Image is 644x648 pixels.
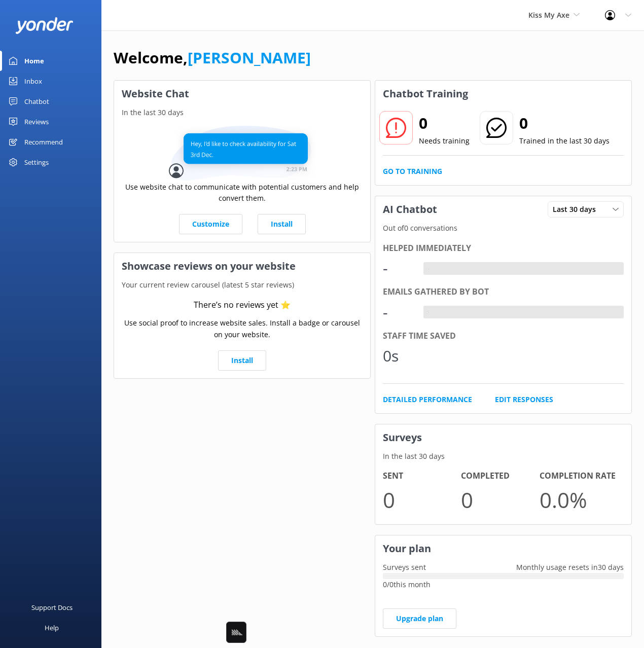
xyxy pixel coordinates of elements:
h3: Surveys [375,424,631,451]
p: 0 [461,483,539,517]
img: yonder-white-logo.png [15,17,74,34]
img: conversation... [169,126,316,181]
a: [PERSON_NAME] [188,47,311,68]
p: Your current review carousel (latest 5 star reviews) [114,279,370,291]
div: - [383,300,413,325]
div: Settings [24,152,49,172]
div: There’s no reviews yet ⭐ [194,299,291,312]
a: Upgrade plan [383,608,456,629]
h4: Completion Rate [540,470,618,483]
p: Surveys sent [375,562,434,573]
p: Monthly usage resets in 30 days [509,562,631,573]
div: Staff time saved [383,330,624,343]
div: - [423,306,431,319]
h3: AI Chatbot [375,196,445,223]
h3: Website Chat [114,81,370,107]
div: Reviews [24,112,49,132]
div: Inbox [24,71,42,91]
p: Use social proof to increase website sales. Install a badge or carousel on your website. [122,317,363,340]
h2: 0 [419,111,470,135]
div: Recommend [24,132,63,152]
p: Trained in the last 30 days [519,135,610,147]
div: - [383,256,413,280]
a: Detailed Performance [383,394,472,405]
div: Help [45,618,59,638]
a: Install [218,350,266,371]
h3: Your plan [375,535,631,562]
div: Helped immediately [383,242,624,255]
span: Last 30 days [553,204,602,215]
p: 0.0 % [540,483,618,517]
p: Out of 0 conversations [375,223,631,234]
p: Use website chat to communicate with potential customers and help convert them. [122,182,363,204]
a: Install [258,214,306,234]
div: Emails gathered by bot [383,285,624,299]
h4: Completed [461,470,539,483]
p: Needs training [419,135,470,147]
p: 0 [383,483,461,517]
p: In the last 30 days [114,107,370,118]
span: Kiss My Axe [528,10,569,20]
h2: 0 [519,111,610,135]
div: - [423,262,431,275]
p: In the last 30 days [375,451,631,462]
a: Customize [179,214,242,234]
h3: Chatbot Training [375,81,476,107]
h4: Sent [383,470,461,483]
p: 0 / 0 this month [383,579,624,590]
div: Home [24,51,44,71]
h3: Showcase reviews on your website [114,253,370,279]
a: Edit Responses [495,394,553,405]
div: Chatbot [24,91,49,112]
div: 0s [383,344,413,368]
a: Go to Training [383,166,442,177]
h1: Welcome, [114,46,311,70]
div: Support Docs [31,597,73,618]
